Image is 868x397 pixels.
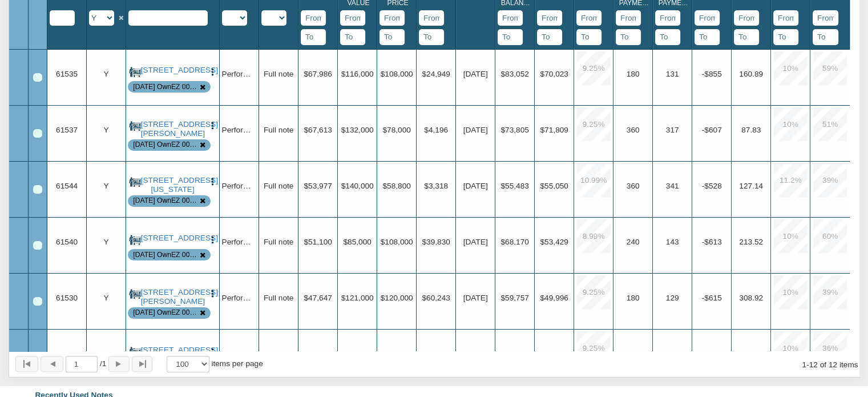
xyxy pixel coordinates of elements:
span: Y [104,350,109,358]
span: 180 [627,294,640,302]
span: 127.14 [739,182,763,190]
input: To [813,29,838,45]
span: 240 [627,238,640,246]
span: Performing [221,126,260,134]
span: 61544 [56,182,78,190]
span: $121,000 [341,294,374,302]
span: Full note [264,126,293,134]
img: for_sale.png [129,66,141,78]
div: 39.0 [813,275,847,309]
abbr: through [806,360,809,369]
span: $105,000 [341,350,374,358]
span: Y [104,126,109,134]
span: 61530 [56,294,78,302]
div: 10.99 [577,163,611,197]
a: 2051 Perkins Avenue, Indianapolis, IN, 46203 [141,120,205,139]
button: Press to open the note menu [208,120,217,131]
span: $70,023 [540,70,568,78]
div: 59.0 [813,51,847,85]
span: Full note [264,182,293,190]
span: $71,809 [540,126,568,134]
div: Note is contained in the pool 8-26-25 OwnEZ 009 T1 [133,196,198,206]
span: $51,100 [304,238,332,246]
span: Performing [221,294,260,302]
span: 360 [627,126,640,134]
input: From [576,10,601,26]
span: $53,429 [540,238,568,246]
span: 1 [100,358,106,370]
span: Full note [264,350,293,358]
span: 07/08/2022 [463,238,488,246]
input: To [616,29,641,45]
span: 61540 [56,238,78,246]
div: 9.25 [577,107,611,141]
input: To [498,29,523,45]
div: 10.0 [774,51,808,85]
div: Row 1, Row Selection Checkbox [33,73,42,82]
span: 131 [666,70,679,78]
button: Page to first [15,356,38,372]
span: 10/28/2021 [463,126,488,134]
div: 11.2 [774,163,808,197]
input: To [301,29,326,45]
span: -$855 [702,70,722,78]
span: $108,000 [381,238,413,246]
span: $58,800 [382,182,410,190]
input: Selected page [66,356,98,372]
span: Full note [264,294,293,302]
input: From [340,10,365,26]
span: 10/23/2020 [463,350,488,358]
span: $60,243 [422,294,450,302]
input: From [734,10,759,26]
button: Press to open the note menu [208,176,217,187]
span: Y [104,182,109,190]
span: $55,483 [500,182,528,190]
span: $140,000 [341,182,374,190]
input: From [498,10,523,26]
span: $4,196 [424,126,448,134]
input: From [301,10,326,26]
span: items per page [211,359,263,368]
span: 308.92 [739,294,763,302]
input: To [655,29,680,45]
div: 8.99 [577,219,611,253]
span: 180 [627,350,640,358]
div: 10.0 [774,107,808,141]
span: $132,000 [341,126,374,134]
div: 10.0 [774,275,808,309]
span: 160.89 [739,70,763,78]
span: $49,996 [540,294,568,302]
abbr: of [100,359,102,368]
div: Row 5, Row Selection Checkbox [33,297,42,306]
div: Note is contained in the pool 8-26-25 OwnEZ 009 T1 [133,82,198,92]
span: 180 [627,70,640,78]
span: 317 [666,126,679,134]
span: Full note [264,70,293,78]
button: Press to open the note menu [208,234,217,245]
span: $83,052 [500,70,528,78]
span: 143 [666,238,679,246]
button: Press to open the note menu [208,288,217,299]
input: To [537,29,562,45]
span: Y [104,238,109,246]
div: Row 2, Row Selection Checkbox [33,129,42,138]
div: 10.0 [774,219,808,253]
span: $47,250 [500,350,528,358]
img: cell-menu.png [208,67,217,77]
div: 10.0 [774,331,808,365]
input: From [695,10,720,26]
img: cell-menu.png [208,347,217,357]
span: 125 [666,350,679,358]
input: To [773,29,798,45]
img: for_sale.png [129,120,141,132]
span: 129 [666,294,679,302]
input: To [380,29,405,45]
div: Note is contained in the pool 8-26-25 OwnEZ 009 T1 [133,250,198,260]
div: 36.0 [813,331,847,365]
span: -$615 [702,294,722,302]
input: To [576,29,601,45]
span: Full note [264,238,293,246]
span: $60,000 [382,350,410,358]
span: -$528 [702,182,722,190]
input: To [695,29,720,45]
